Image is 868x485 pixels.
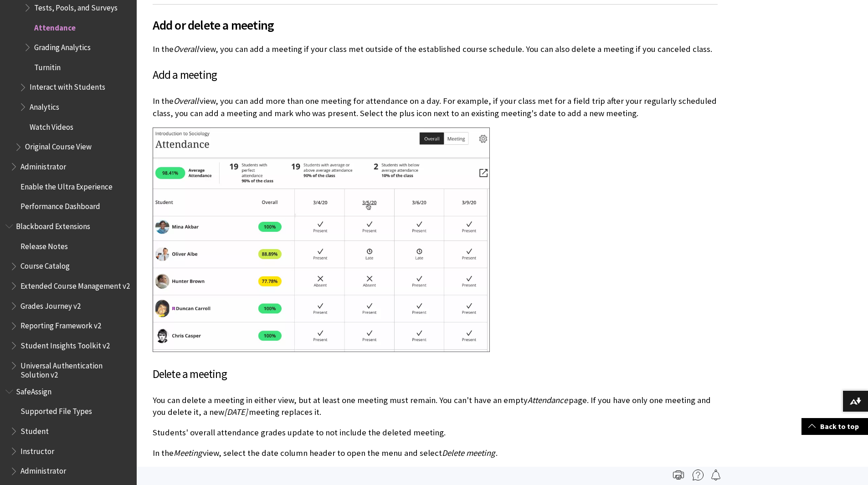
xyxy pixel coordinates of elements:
span: Overall [174,44,199,54]
h3: Delete a meeting [153,366,718,383]
p: In the view, select the date column header to open the menu and select . [153,447,718,459]
span: Add or delete a meeting [153,15,718,35]
span: Instructor [21,444,54,456]
span: Interact with Students [30,80,105,92]
img: Print [673,470,684,480]
nav: Book outline for Blackboard Extensions [5,219,131,379]
span: Analytics [30,99,59,112]
img: More help [693,470,704,480]
nav: Book outline for Blackboard SafeAssign [5,384,131,479]
span: Student Insights Toolkit v2 [21,338,110,350]
span: Blackboard Extensions [16,219,90,231]
span: Course Catalog [21,259,70,271]
span: Administrator [21,464,66,476]
span: [DATE] [224,407,248,417]
a: Back to top [801,418,868,435]
img: Insert a meeting column anywhere on the attendance page [153,128,490,352]
h3: Add a meeting [153,66,718,84]
img: Follow this page [710,470,721,480]
span: Student [21,424,49,436]
span: Watch Videos [30,119,73,132]
span: Administrator [21,159,66,171]
p: In the view, you can add more than one meeting for attendance on a day. For example, if your clas... [153,95,718,119]
span: Original Course View [25,139,92,152]
span: Extended Course Management v2 [21,278,130,291]
span: Supported File Types [21,404,92,416]
span: Grading Analytics [34,40,91,52]
span: Enable the Ultra Experience [21,179,113,191]
p: In the view, you can add a meeting if your class met outside of the established course schedule. ... [153,43,718,55]
span: Meeting [174,448,202,458]
span: Universal Authentication Solution v2 [21,358,130,379]
span: Release Notes [21,239,68,251]
span: Attendance [34,20,76,32]
span: Delete meeting [442,448,495,458]
p: Students' overall attendance grades update to not include the deleted meeting. [153,427,718,439]
p: You can delete a meeting in either view, but at least one meeting must remain. You can't have an ... [153,394,718,418]
span: Reporting Framework v2 [21,318,101,331]
span: Turnitin [34,60,61,72]
span: Performance Dashboard [21,199,100,211]
span: Attendance [528,395,568,405]
span: SafeAssign [16,384,51,396]
span: Grades Journey v2 [21,298,81,311]
span: Overall [174,96,199,106]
